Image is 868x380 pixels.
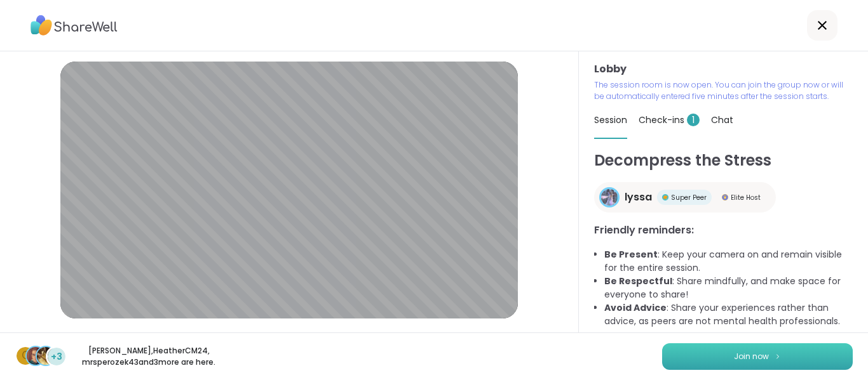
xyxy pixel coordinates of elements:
span: +3 [51,350,62,364]
button: Join now [662,343,853,370]
img: Elite Host [722,194,728,200]
p: [PERSON_NAME] , HeatherCM24 , mrsperozek43 and 3 more are here. [78,345,220,368]
img: Super Peer [662,194,668,200]
li: : Keep your camera on and remain visible for the entire session. [604,248,853,275]
a: lyssalyssaSuper PeerSuper PeerElite HostElite Host [594,182,776,213]
b: Be Present [604,248,658,261]
span: Elite Host [731,193,761,202]
span: Super Peer [671,193,707,202]
p: The session room is now open. You can join the group now or will be automatically entered five mi... [594,79,853,102]
span: Chat [711,114,733,126]
img: ShareWell Logo [31,11,118,40]
span: lyssa [625,190,652,205]
b: Avoid Advice [604,301,667,314]
span: Session [594,114,627,126]
img: HeatherCM24 [27,347,44,365]
span: Check-ins [639,114,700,126]
span: C [22,348,30,364]
li: : Share your experiences rather than advice, as peers are not mental health professionals. [604,301,853,328]
h3: Friendly reminders: [594,223,853,238]
h1: Decompress the Stress [594,149,853,172]
h3: Lobby [594,62,853,77]
img: lyssa [601,189,618,206]
li: : Share mindfully, and make space for everyone to share! [604,275,853,301]
span: 1 [687,114,700,126]
img: ShareWell Logomark [774,353,782,360]
b: Be Respectful [604,275,672,287]
img: mrsperozek43 [37,347,55,365]
span: Join now [734,351,769,362]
